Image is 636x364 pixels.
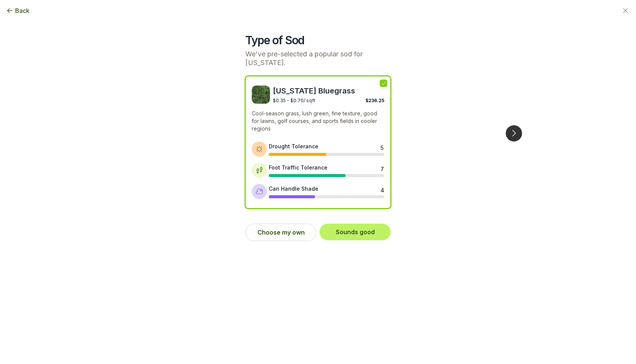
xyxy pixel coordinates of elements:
[269,185,318,193] div: Can Handle Shade
[380,165,383,171] div: 7
[256,188,263,195] img: Shade tolerance icon
[245,50,391,67] p: We've pre-selected a popular sod for [US_STATE].
[245,224,316,241] button: Choose my own
[252,86,270,104] img: Kentucky Bluegrass sod image
[256,145,263,153] img: Drought tolerance icon
[273,86,384,96] span: [US_STATE] Bluegrass
[506,125,522,142] button: Go to next slide
[252,110,384,132] p: Cool-season grass, lush green, fine texture, good for lawns, golf courses, and sports fields in c...
[365,98,384,103] span: $236.25
[245,33,391,47] h2: Type of Sod
[269,163,327,171] div: Foot Traffic Tolerance
[269,142,318,150] div: Drought Tolerance
[320,224,391,240] button: Sounds good
[15,6,30,15] span: Back
[6,6,30,15] button: Back
[380,144,383,150] div: 5
[380,186,383,192] div: 4
[256,166,263,174] img: Foot traffic tolerance icon
[273,98,315,103] span: $0.35 - $0.70 / sqft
